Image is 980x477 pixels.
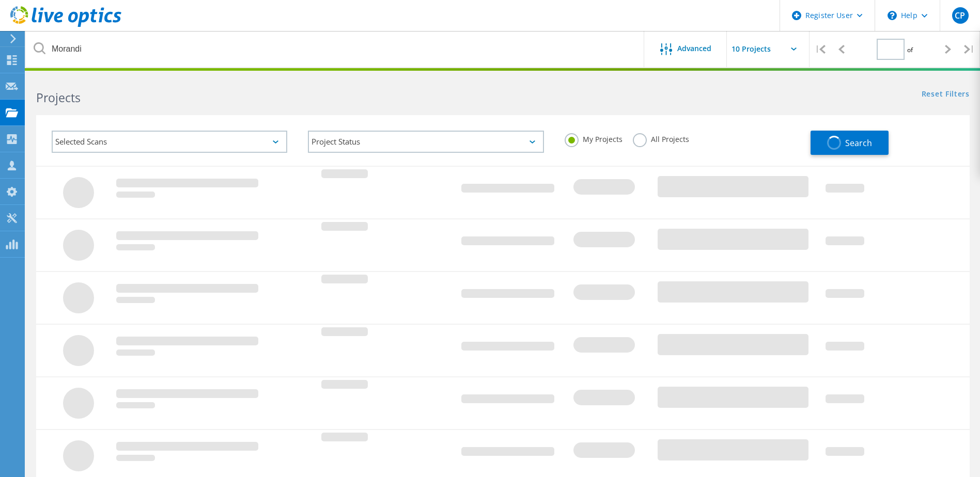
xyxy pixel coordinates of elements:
[955,11,965,20] span: CP
[52,131,287,153] div: Selected Scans
[845,137,872,149] span: Search
[959,31,980,68] div: |
[907,45,913,54] span: of
[26,31,645,67] input: Search projects by name, owner, ID, company, etc
[36,89,81,106] b: Projects
[810,31,831,68] div: |
[10,22,121,29] a: Live Optics Dashboard
[922,90,970,99] a: Reset Filters
[633,133,689,143] label: All Projects
[677,45,711,52] span: Advanced
[811,131,889,155] button: Search
[308,131,543,153] div: Project Status
[565,133,623,143] label: My Projects
[888,11,897,20] svg: \n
